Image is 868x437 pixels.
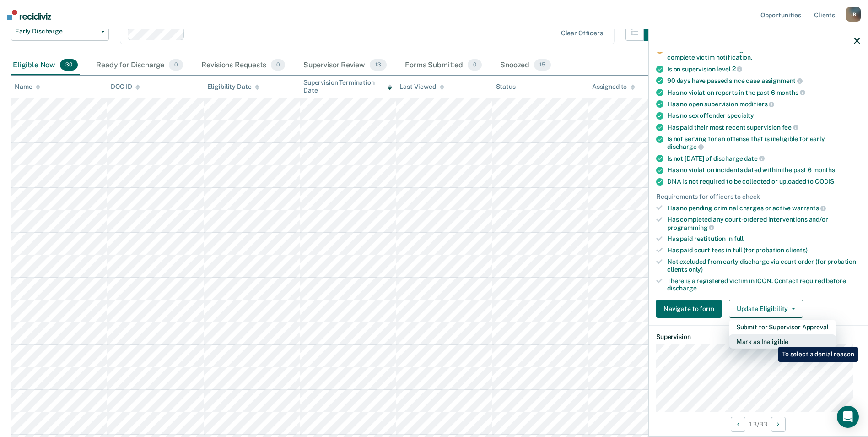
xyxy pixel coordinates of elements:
[667,246,860,254] div: Has paid court fees in full (for probation
[207,83,260,91] div: Eligibility Date
[729,334,836,349] button: Mark as Ineligible
[667,112,860,120] div: Has no sex offender
[729,320,836,334] button: Submit for Supervisor Approval
[370,59,387,71] span: 13
[667,277,860,293] div: There is a registered victim in ICON. Contact required before
[11,55,80,76] div: Eligible Now
[782,124,798,131] span: fee
[302,55,388,76] div: Supervisor Review
[561,29,603,37] div: Clear officers
[667,143,704,150] span: discharge
[468,59,482,71] span: 0
[786,246,808,254] span: clients)
[744,155,764,162] span: date
[667,46,860,61] div: There are one or more registered victims in this case. Please complete victim notification.
[667,135,860,151] div: Is not serving for an offense that is ineligible for early
[656,300,722,318] button: Navigate to form
[729,300,803,318] button: Update Eligibility
[667,76,860,85] div: 90 days have passed since case
[667,235,860,243] div: Has paid restitution in
[656,193,860,201] div: Requirements for officers to check
[169,59,183,71] span: 0
[667,65,860,73] div: Is on supervision level
[496,83,516,91] div: Status
[734,235,744,242] span: full
[813,166,835,174] span: months
[111,83,140,91] div: DOC ID
[731,417,745,432] button: Previous Opportunity
[15,27,97,35] span: Early Discharge
[727,112,754,119] span: specialty
[199,55,286,76] div: Revisions Requests
[667,258,860,273] div: Not excluded from early discharge via court order (for probation clients
[592,83,635,91] div: Assigned to
[761,77,803,84] span: assignment
[94,55,185,76] div: Ready for Discharge
[656,300,725,318] a: Navigate to form
[846,7,861,22] div: J B
[399,83,444,91] div: Last Viewed
[7,10,51,20] img: Recidiviz
[689,266,703,273] span: only)
[60,59,78,71] span: 30
[498,55,553,76] div: Snoozed
[792,204,826,212] span: warrants
[667,216,860,231] div: Has completed any court-ordered interventions and/or
[534,59,551,71] span: 15
[667,204,860,212] div: Has no pending criminal charges or active
[303,79,392,94] div: Supervision Termination Date
[15,83,40,91] div: Name
[776,89,805,96] span: months
[667,154,860,163] div: Is not [DATE] of discharge
[667,123,860,131] div: Has paid their most recent supervision
[667,88,860,97] div: Has no violation reports in the past 6
[667,166,860,174] div: Has no violation incidents dated within the past 6
[667,224,714,231] span: programming
[656,333,860,341] dt: Supervision
[667,284,698,292] span: discharge.
[271,59,285,71] span: 0
[667,100,860,108] div: Has no open supervision
[739,100,775,108] span: modifiers
[667,178,860,186] div: DNA is not required to be collected or uploaded to
[771,417,786,432] button: Next Opportunity
[403,55,484,76] div: Forms Submitted
[815,178,834,185] span: CODIS
[649,412,868,436] div: 13 / 33
[732,65,743,72] span: 2
[837,406,859,428] div: Open Intercom Messenger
